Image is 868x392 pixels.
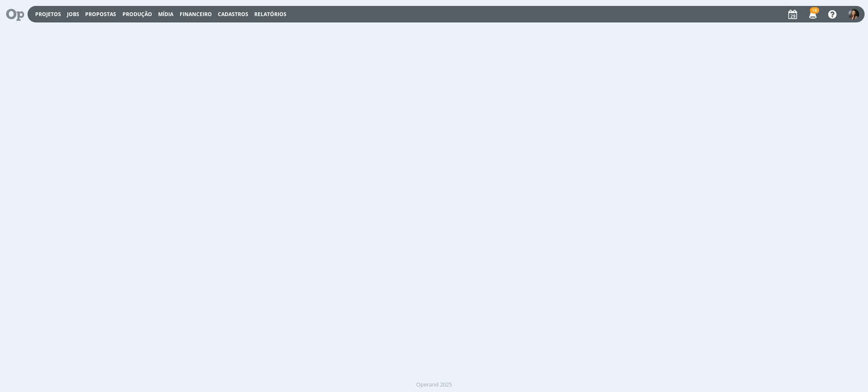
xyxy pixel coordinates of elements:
[120,11,155,18] button: Produção
[848,7,860,22] button: B
[85,11,116,18] span: Propostas
[33,11,64,18] button: Projetos
[64,11,82,18] button: Jobs
[215,11,251,18] button: Cadastros
[180,11,212,18] a: Financeiro
[177,11,214,18] button: Financeiro
[158,11,173,18] a: Mídia
[122,11,152,18] a: Produção
[804,7,821,22] button: 18
[254,11,287,18] a: Relatórios
[35,11,61,18] a: Projetos
[810,7,819,14] span: 18
[83,11,119,18] button: Propostas
[849,9,859,19] img: B
[252,11,289,18] button: Relatórios
[218,11,248,18] span: Cadastros
[156,11,176,18] button: Mídia
[67,11,79,18] a: Jobs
